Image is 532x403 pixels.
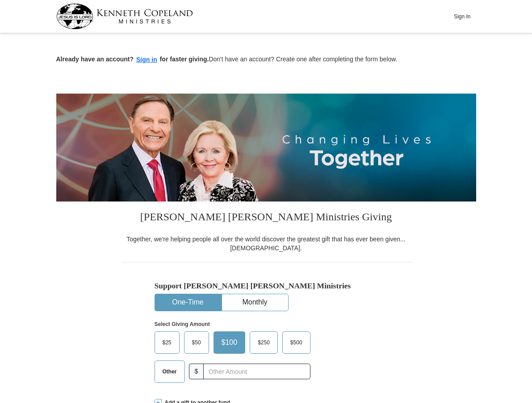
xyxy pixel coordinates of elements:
span: $25 [158,336,176,349]
span: $500 [286,336,307,349]
div: Together, we're helping people all over the world discover the greatest gift that has ever been g... [121,235,411,253]
img: kcm-header-logo.svg [56,4,193,29]
strong: Already have an account? for faster giving. [56,56,209,63]
span: $250 [253,336,274,349]
button: Sign In [449,9,476,23]
span: $ [189,364,204,379]
span: $50 [188,336,205,349]
input: Other Amount [203,364,310,379]
button: Sign in [134,55,160,65]
button: Monthly [222,294,288,311]
span: Other [158,365,181,378]
p: Don't have an account? Create one after completing the form below. [56,55,476,65]
strong: Select Giving Amount [155,321,210,327]
span: $100 [217,336,242,349]
h5: Support [PERSON_NAME] [PERSON_NAME] Ministries [155,281,378,291]
h3: [PERSON_NAME] [PERSON_NAME] Ministries Giving [121,201,411,235]
button: One-Time [155,294,221,311]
